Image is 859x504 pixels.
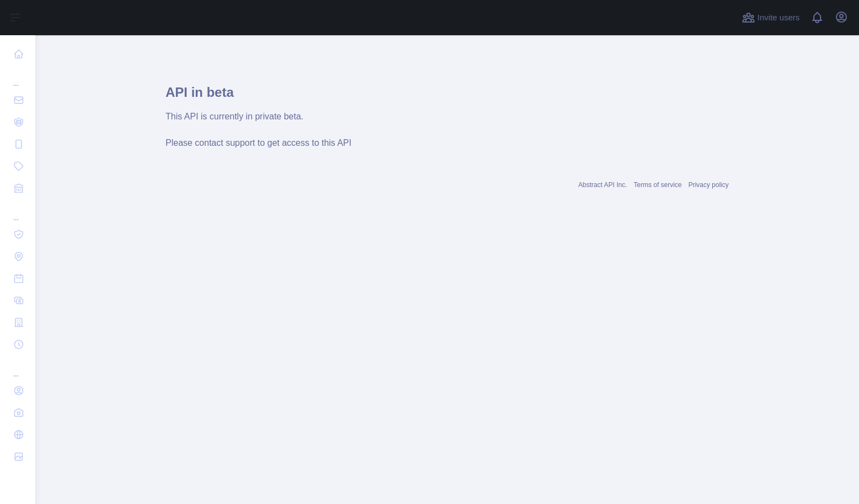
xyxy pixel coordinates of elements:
[166,84,729,110] h1: API in beta
[634,181,681,189] a: Terms of service
[9,66,26,88] div: ...
[689,181,729,189] a: Privacy policy
[166,138,351,147] span: Please contact support to get access to this API
[9,200,26,222] div: ...
[9,357,26,379] div: ...
[757,12,800,24] span: Invite users
[166,110,729,123] div: This API is currently in private beta.
[740,9,802,26] button: Invite users
[579,181,627,189] a: Abstract API Inc.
